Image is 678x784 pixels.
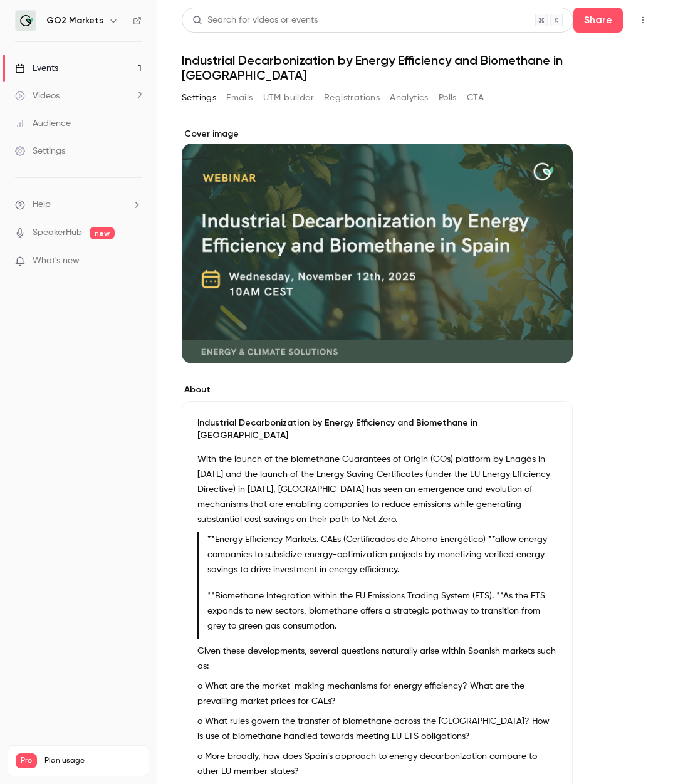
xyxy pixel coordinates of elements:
[127,256,142,267] iframe: Noticeable Trigger
[207,588,557,634] p: **Biomethane Integration within the EU Emissions Trading System (ETS). **As the ETS expands to ne...
[439,88,457,108] button: Polls
[182,53,653,83] h1: Industrial Decarbonization by Energy Efficiency and Biomethane in [GEOGRAPHIC_DATA]
[15,145,65,157] div: Settings
[390,88,429,108] button: Analytics
[197,714,557,744] p: o What rules govern the transfer of biomethane across the [GEOGRAPHIC_DATA]? How is use of biomet...
[182,384,573,396] label: About
[324,88,380,108] button: Registrations
[226,88,253,108] button: Emails
[15,90,60,102] div: Videos
[197,452,557,527] p: With the launch of the biomethane Guarantees of Origin (GOs) platform by Enagás in [DATE] and the...
[44,756,141,766] span: Plan usage
[182,128,573,140] label: Cover image
[16,11,36,31] img: GO2 Markets
[197,417,557,442] p: Industrial Decarbonization by Energy Efficiency and Biomethane in [GEOGRAPHIC_DATA]
[197,644,557,674] p: Given these developments, several questions naturally arise within Spanish markets such as:
[46,14,103,27] h6: GO2 Markets
[197,679,557,709] p: o What are the market-making mechanisms for energy efficiency? What are the prevailing market pri...
[33,198,51,211] span: Help
[207,532,557,577] p: **Energy Efficiency Markets. CAEs (Certificados de Ahorro Energético) **allow energy companies to...
[263,88,314,108] button: UTM builder
[467,88,484,108] button: CTA
[182,128,573,363] section: Cover image
[15,117,71,130] div: Audience
[33,226,82,239] a: SpeakerHub
[192,14,318,27] div: Search for videos or events
[33,254,80,268] span: What's new
[182,88,216,108] button: Settings
[90,227,115,239] span: new
[15,62,58,75] div: Events
[573,8,623,33] button: Share
[16,753,37,768] span: Pro
[197,749,557,779] p: o More broadly, how does Spain’s approach to energy decarbonization compare to other EU member st...
[15,198,142,211] li: help-dropdown-opener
